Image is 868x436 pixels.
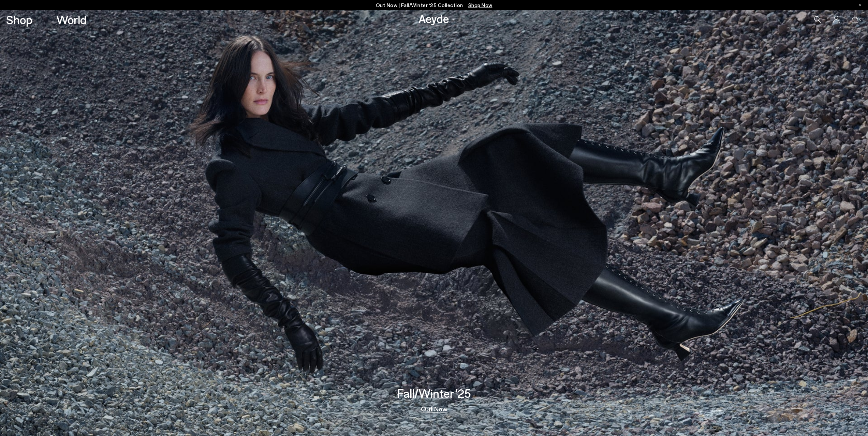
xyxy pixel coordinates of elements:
span: Navigate to /collections/new-in [468,2,492,8]
p: Out Now | Fall/Winter ‘25 Collection [376,1,492,10]
h3: Fall/Winter '25 [397,387,471,399]
a: World [56,14,87,26]
a: 0 [852,16,858,23]
a: Shop [6,14,32,26]
span: 0 [858,18,862,21]
a: Out Now [421,405,447,412]
a: Aeyde [418,11,449,26]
